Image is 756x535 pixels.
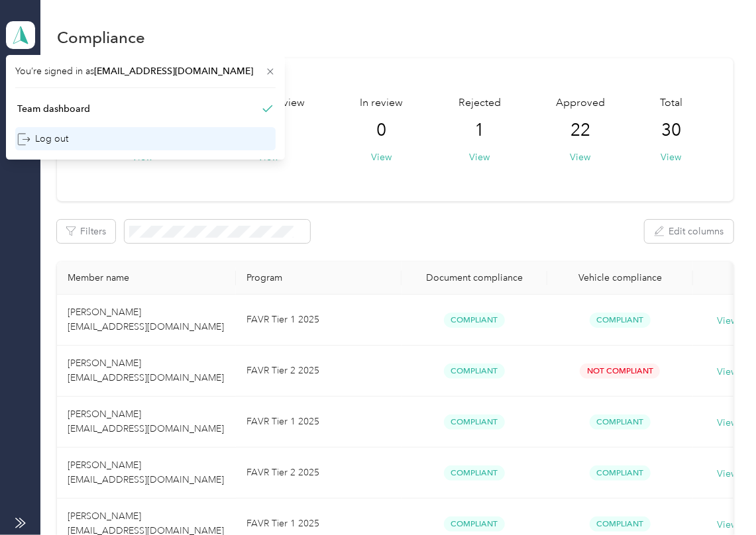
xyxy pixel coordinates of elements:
[444,465,505,481] span: Compliant
[377,120,387,141] span: 0
[682,461,756,535] iframe: Everlance-gr Chat Button Frame
[660,95,682,111] span: Total
[556,95,605,111] span: Approved
[94,66,253,77] span: [EMAIL_ADDRESS][DOMAIN_NAME]
[17,132,68,146] div: Log out
[645,220,733,243] button: Edit columns
[68,307,224,332] span: [PERSON_NAME] [EMAIL_ADDRESS][DOMAIN_NAME]
[590,465,651,481] span: Compliant
[236,295,402,346] td: FAVR Tier 1 2025
[57,220,115,243] button: Filters
[57,262,236,295] th: Member name
[360,95,404,111] span: In review
[661,150,681,164] button: View
[459,95,501,111] span: Rejected
[661,120,681,141] span: 30
[57,30,145,44] h1: Compliance
[444,516,505,532] span: Compliant
[236,346,402,397] td: FAVR Tier 2 2025
[590,313,651,328] span: Compliant
[372,150,392,164] button: View
[580,364,660,379] span: Not Compliant
[236,397,402,448] td: FAVR Tier 1 2025
[236,448,402,499] td: FAVR Tier 2 2025
[558,272,682,283] div: Vehicle compliance
[590,516,651,532] span: Compliant
[444,313,505,328] span: Compliant
[444,414,505,430] span: Compliant
[570,120,590,141] span: 22
[570,150,590,164] button: View
[68,409,224,434] span: [PERSON_NAME] [EMAIL_ADDRESS][DOMAIN_NAME]
[17,102,90,116] div: Team dashboard
[469,150,490,164] button: View
[412,272,537,283] div: Document compliance
[236,262,402,295] th: Program
[444,364,505,379] span: Compliant
[68,358,224,383] span: [PERSON_NAME] [EMAIL_ADDRESS][DOMAIN_NAME]
[68,460,224,485] span: [PERSON_NAME] [EMAIL_ADDRESS][DOMAIN_NAME]
[15,64,276,78] span: You’re signed in as
[590,414,651,430] span: Compliant
[474,120,484,141] span: 1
